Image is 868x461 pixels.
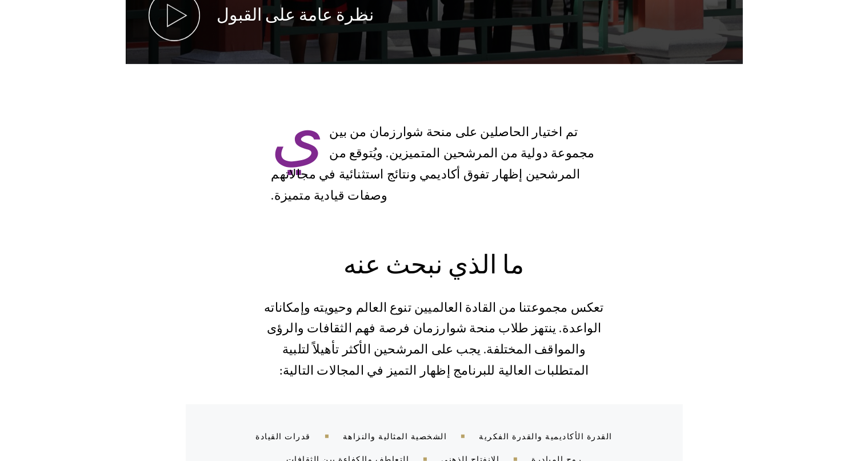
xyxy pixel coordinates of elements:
[217,4,374,26] font: نظرة عامة على القبول
[255,431,311,442] font: قدرات القيادة
[271,122,595,205] font: يتم اختيار الحاصلين على منحة شوارزمان من بين مجموعة دولية من المرشحين المتميزين. ويُتوقع من المرش...
[264,298,604,380] font: تعكس مجموعتنا من القادة العالميين تنوع العالم وحيويته وإمكاناته الواعدة. ينتهز طلاب منحة شوارزمان...
[344,249,525,281] font: ما الذي نبحث عنه
[343,431,447,442] font: الشخصية المثالية والنزاهة
[479,431,613,442] font: القدرة الأكاديمية والقدرة الفكرية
